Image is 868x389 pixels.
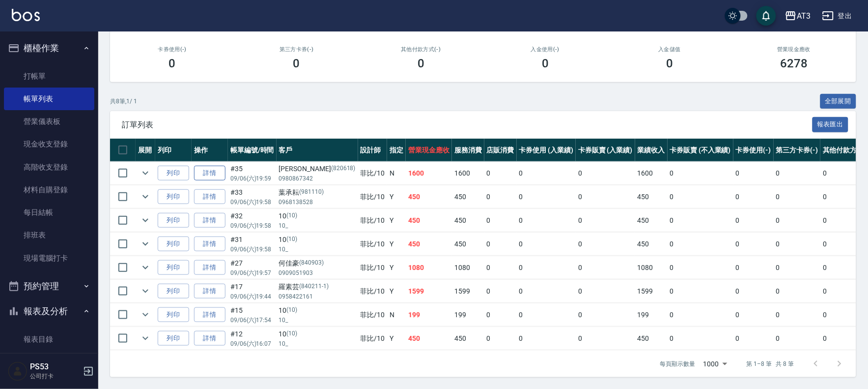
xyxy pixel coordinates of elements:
td: 菲比 /10 [358,209,388,232]
td: N [387,162,406,185]
td: 0 [576,303,635,327]
button: 列印 [158,284,189,299]
td: 0 [484,233,517,256]
div: [PERSON_NAME] [279,164,356,174]
td: 450 [406,327,452,350]
div: 10 [279,211,356,221]
th: 操作 [192,139,228,162]
h3: 0 [293,57,300,70]
a: 現金收支登錄 [4,133,94,155]
td: 0 [517,327,576,350]
td: 1600 [406,162,452,185]
p: 公司打卡 [30,372,80,381]
th: 營業現金應收 [406,139,452,162]
td: 450 [406,185,452,209]
th: 第三方卡券(-) [774,139,821,162]
td: 0 [733,280,774,303]
a: 店家日報表 [4,351,94,373]
td: 450 [635,233,668,256]
p: 每頁顯示數量 [660,359,696,368]
a: 排班表 [4,224,94,246]
p: 09/06 (六) 19:58 [230,221,274,230]
h3: 0 [542,57,549,70]
p: 10_ [279,316,356,325]
th: 卡券使用(-) [733,139,774,162]
a: 詳情 [194,166,225,181]
p: (820618) [331,164,356,174]
td: 菲比 /10 [358,233,388,256]
button: expand row [138,237,153,251]
td: 0 [484,209,517,232]
div: 羅素芸 [279,282,356,292]
td: 199 [406,303,452,327]
td: 0 [517,209,576,232]
td: 菲比 /10 [358,185,388,209]
td: Y [387,256,406,279]
p: (981110) [300,187,324,198]
div: 10 [279,305,356,316]
td: 450 [452,209,484,232]
td: 0 [484,303,517,327]
a: 每日結帳 [4,201,94,224]
h2: 其他付款方式(-) [370,46,471,53]
td: #35 [228,162,277,185]
td: 0 [484,162,517,185]
th: 帳單編號/時間 [228,139,277,162]
button: 預約管理 [4,273,94,299]
td: 菲比 /10 [358,256,388,279]
span: 訂單列表 [122,120,812,130]
th: 店販消費 [484,139,517,162]
p: 09/06 (六) 17:54 [230,316,274,325]
a: 打帳單 [4,65,94,88]
button: expand row [138,260,153,275]
td: 0 [774,303,821,327]
a: 高階收支登錄 [4,156,94,179]
td: 0 [517,256,576,279]
td: 1599 [406,280,452,303]
td: 1600 [635,162,668,185]
p: 09/06 (六) 19:44 [230,292,274,301]
div: 10 [279,329,356,339]
th: 服務消費 [452,139,484,162]
th: 客戶 [277,139,358,162]
td: 450 [635,209,668,232]
button: expand row [138,166,153,180]
td: 0 [774,209,821,232]
h2: 入金使用(-) [495,46,595,53]
button: 列印 [158,237,189,252]
td: 199 [635,303,668,327]
td: 1080 [452,256,484,279]
td: 0 [517,233,576,256]
a: 帳單列表 [4,88,94,110]
td: 1599 [635,280,668,303]
a: 材料自購登錄 [4,179,94,201]
p: (10) [287,305,298,316]
p: (10) [287,211,298,221]
td: 菲比 /10 [358,327,388,350]
th: 列印 [155,139,192,162]
button: AT3 [781,6,814,26]
h2: 入金儲值 [619,46,720,53]
td: 0 [733,256,774,279]
th: 卡券使用 (入業績) [517,139,576,162]
td: 0 [774,256,821,279]
p: (840211-1) [300,282,329,292]
td: 0 [517,185,576,209]
p: 09/06 (六) 19:58 [230,198,274,207]
div: AT3 [797,10,811,22]
h3: 0 [666,57,673,70]
p: 10_ [279,221,356,230]
button: 列印 [158,331,189,346]
td: 0 [668,162,733,185]
button: 列印 [158,307,189,323]
td: #33 [228,185,277,209]
td: 0 [668,280,733,303]
td: 450 [452,185,484,209]
td: 1080 [635,256,668,279]
a: 詳情 [194,307,225,323]
p: 09/06 (六) 19:58 [230,245,274,254]
div: 葉承耘 [279,187,356,198]
td: 0 [668,303,733,327]
h3: 0 [418,57,424,70]
td: Y [387,327,406,350]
